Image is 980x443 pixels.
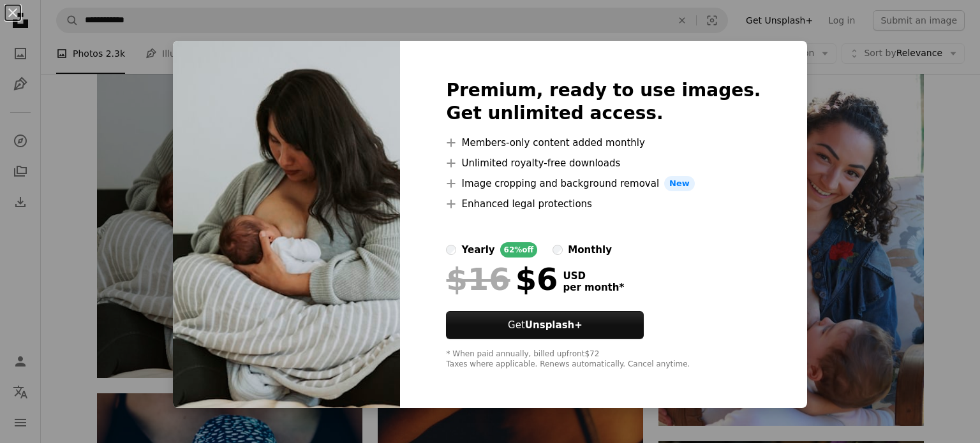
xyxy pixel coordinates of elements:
[446,263,510,296] span: $16
[446,263,558,296] div: $6
[525,319,583,331] strong: Unsplash+
[568,242,612,258] div: monthly
[446,245,456,255] input: yearly62%off
[446,349,761,370] div: * When paid annually, billed upfront $72 Taxes where applicable. Renews automatically. Cancel any...
[446,79,761,125] h2: Premium, ready to use images. Get unlimited access.
[563,270,624,282] span: USD
[664,176,695,191] span: New
[446,196,761,212] li: Enhanced legal protections
[553,245,563,255] input: monthly
[446,311,644,339] button: GetUnsplash+
[563,282,624,293] span: per month *
[173,41,400,408] img: premium_photo-1726826559231-86bd0ef5db36
[461,242,494,258] div: yearly
[446,156,761,171] li: Unlimited royalty-free downloads
[500,242,538,258] div: 62% off
[446,135,761,150] li: Members-only content added monthly
[446,176,761,191] li: Image cropping and background removal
